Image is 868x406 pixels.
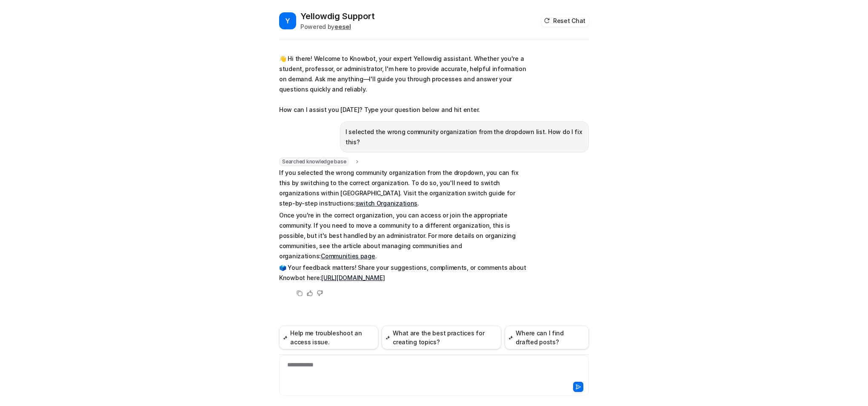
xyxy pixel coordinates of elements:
p: Once you're in the correct organization, you can access or join the appropriate community. If you... [279,210,528,261]
h2: Yellowdig Support [300,10,375,22]
a: switch Organizations [356,200,417,207]
p: If you selected the wrong community organization from the dropdown, you can fix this by switching... [279,168,528,209]
button: What are the best practices for creating topics? [382,326,501,349]
b: eesel [334,23,351,30]
p: 👋 Hi there! Welcome to Knowbot, your expert Yellowdig assistant. Whether you're a student, profes... [279,54,528,115]
p: 🗳️ Your feedback matters! Share your suggestions, compliments, or comments about Knowbot here: [279,263,528,283]
button: Reset Chat [541,14,589,27]
p: I selected the wrong community organization from the dropdown list. How do I fix this? [345,127,583,147]
div: Powered by [300,22,375,31]
span: Y [279,12,296,29]
span: Searched knowledge base [279,157,349,166]
button: Where can I find drafted posts? [505,326,589,349]
a: Communities page [321,252,375,260]
a: [URL][DOMAIN_NAME] [321,274,385,281]
button: Help me troubleshoot an access issue. [279,326,378,349]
